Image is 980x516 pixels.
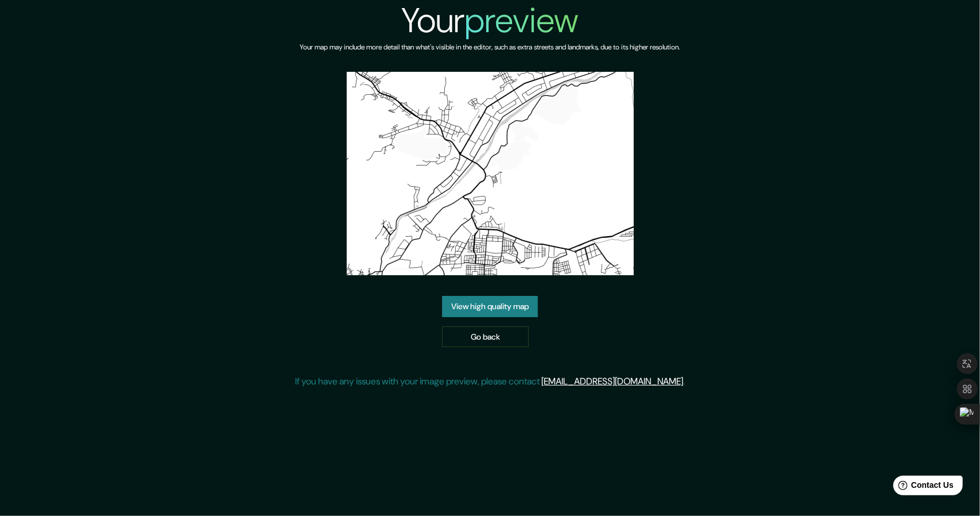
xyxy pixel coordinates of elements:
[442,296,538,317] a: View high quality map
[442,326,529,348] a: Go back
[347,72,634,275] img: created-map-preview
[541,375,683,387] a: [EMAIL_ADDRESS][DOMAIN_NAME]
[300,41,680,53] h6: Your map may include more detail than what's visible in the editor, such as extra streets and lan...
[878,471,967,503] iframe: Help widget launcher
[295,375,685,388] p: If you have any issues with your image preview, please contact .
